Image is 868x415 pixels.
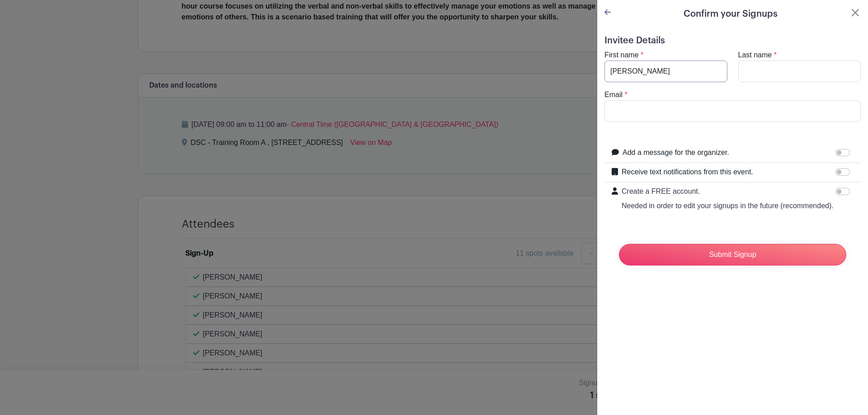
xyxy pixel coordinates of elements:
input: Submit Signup [619,244,846,266]
label: Add a message for the organizer. [623,147,729,158]
label: Last name [738,50,772,61]
label: Email [604,89,623,100]
label: First name [604,50,639,61]
p: Create a FREE account. [622,186,834,197]
h5: Confirm your Signups [684,7,778,21]
h5: Invitee Details [604,35,861,46]
button: Close [850,7,861,18]
p: Needed in order to edit your signups in the future (recommended). [622,201,834,211]
label: Receive text notifications from this event. [622,167,753,177]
